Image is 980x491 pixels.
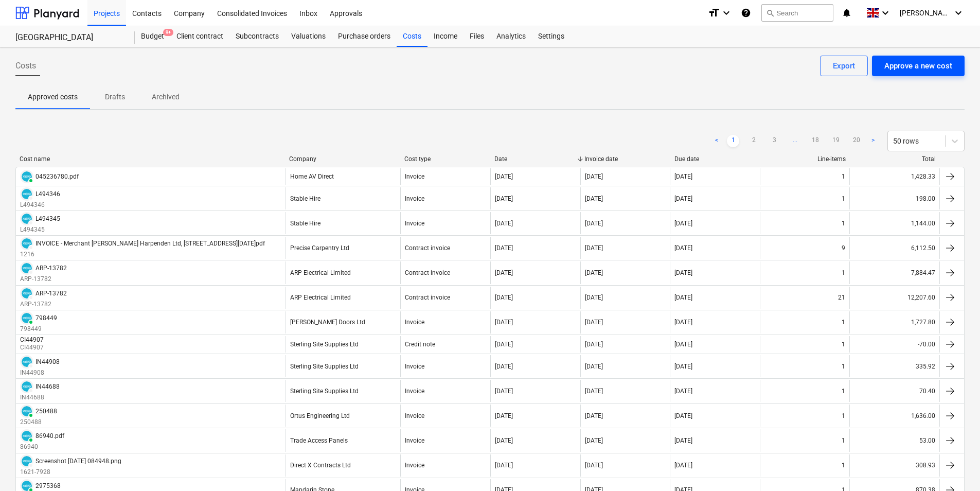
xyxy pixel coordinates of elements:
div: [DATE] [585,244,603,252]
img: xero.svg [22,288,32,299]
div: [DATE] [495,319,513,326]
div: Trade Access Panels [290,437,348,444]
img: xero.svg [22,406,32,416]
div: 1 [842,388,845,395]
p: 250488 [20,418,57,427]
div: Invoice [405,195,424,202]
div: Purchase orders [332,26,397,47]
div: Invoice has been synced with Xero and its status is currently DRAFT [20,212,33,225]
div: Invoice has been synced with Xero and its status is currently DRAFT [20,261,33,275]
div: [DATE] [585,388,603,395]
div: Contract invoice [405,294,450,301]
div: [DATE] [495,173,513,180]
div: [DATE] [585,341,603,348]
div: [DATE] [495,269,513,276]
div: Invoice has been synced with Xero and its status is currently DRAFT [20,237,33,250]
div: 2975368 [35,482,61,489]
div: 53.00 [849,429,939,451]
div: Invoice [405,363,424,370]
div: Invoice [405,412,424,419]
a: Previous page [710,135,723,147]
img: xero.svg [22,481,32,491]
div: Contract invoice [405,244,450,252]
div: [DATE] [495,412,513,419]
div: [DATE] [585,412,603,419]
div: [DATE] [585,220,603,227]
div: [DATE] [674,319,692,326]
div: 1 [842,173,845,180]
div: [DATE] [674,437,692,444]
div: Invoice [405,437,424,444]
a: Valuations [285,26,332,47]
div: 6,112.50 [849,237,939,259]
div: [DATE] [674,244,692,252]
button: Approve a new cost [872,56,965,76]
div: 1 [842,341,845,348]
div: [DATE] [495,462,513,469]
div: Credit note [405,341,435,348]
a: Budget9+ [135,26,170,47]
div: [DATE] [495,195,513,202]
span: Costs [15,60,36,72]
div: [DATE] [585,294,603,301]
div: Client contract [170,26,229,47]
div: Budget [135,26,170,47]
img: xero.svg [22,238,32,249]
span: search [766,9,774,17]
div: 86940.pdf [35,432,64,440]
div: [DATE] [674,363,692,370]
p: ARP-13782 [20,275,67,284]
p: Approved costs [28,92,78,102]
a: Costs [397,26,427,47]
div: IN44908 [35,358,60,365]
div: Stable Hire [290,195,320,202]
div: 250488 [35,408,57,415]
div: [DATE] [674,341,692,348]
p: 86940 [20,443,64,451]
span: 9+ [163,29,173,36]
div: [DATE] [585,269,603,276]
div: 9 [842,244,845,252]
i: notifications [842,7,852,19]
div: 308.93 [849,454,939,477]
div: [DATE] [674,462,692,469]
a: Income [427,26,464,47]
div: Cost name [20,155,281,163]
button: Export [820,56,868,76]
div: Screenshot [DATE] 084948.png [35,458,121,465]
img: xero.svg [22,381,32,392]
div: Line-items [764,155,846,163]
div: 21 [838,294,845,301]
div: 7,884.47 [849,261,939,284]
div: [DATE] [585,319,603,326]
div: L494345 [35,215,60,222]
div: [DATE] [585,363,603,370]
div: -70.00 [849,336,939,353]
iframe: Chat Widget [929,442,980,491]
div: Sterling Site Supplies Ltd [290,388,359,395]
img: xero.svg [22,431,32,441]
div: [DATE] [495,437,513,444]
div: [DATE] [495,363,513,370]
div: Company [289,155,396,163]
div: Sterling Site Supplies Ltd [290,363,359,370]
a: Files [464,26,490,47]
div: [DATE] [674,412,692,419]
i: keyboard_arrow_down [879,7,892,19]
div: [DATE] [674,220,692,227]
div: ARP-13782 [35,290,67,297]
button: Search [761,4,833,22]
div: [DATE] [585,173,603,180]
div: Precise Carpentry Ltd [290,244,349,252]
div: Invoice has been synced with Xero and its status is currently DRAFT [20,380,33,393]
div: Invoice [405,388,424,395]
p: IN44688 [20,393,60,402]
div: ARP-13782 [35,265,67,272]
div: IN44688 [35,383,60,390]
div: L494346 [35,190,60,198]
div: 1 [842,363,845,370]
div: Invoice has been synced with Xero and its status is currently DRAFT [20,187,33,201]
p: IN44908 [20,369,60,377]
